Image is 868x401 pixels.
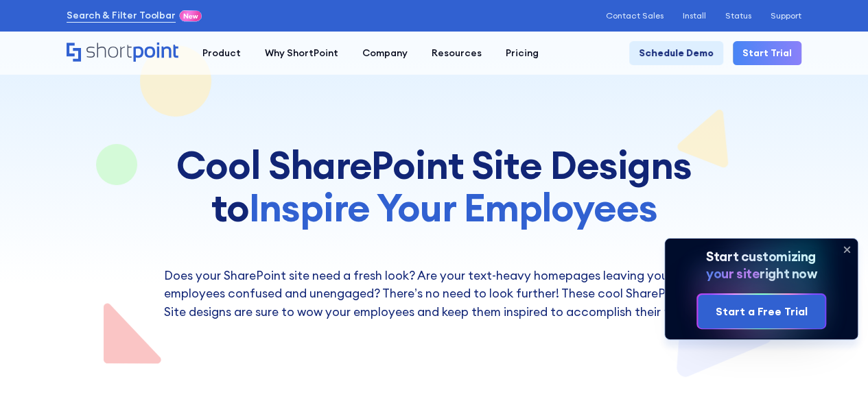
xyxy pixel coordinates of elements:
[67,42,178,63] a: Home
[350,41,419,65] a: Company
[698,295,824,328] a: Start a Free Trial
[265,46,338,60] div: Why ShortPoint
[715,303,807,319] div: Start a Free Trial
[202,46,241,60] div: Product
[432,46,482,60] div: Resources
[164,144,705,228] h1: Cool SharePoint Site Designs to
[771,11,801,21] a: Support
[683,11,706,21] a: Install
[606,11,664,21] a: Contact Sales
[190,41,253,65] a: Product
[725,11,751,21] a: Status
[164,267,705,321] p: Does your SharePoint site need a fresh look? Are your text-heavy homepages leaving your employees...
[419,41,493,65] a: Resources
[249,183,657,232] span: Inspire Your Employees
[733,41,801,65] a: Start Trial
[253,41,350,65] a: Why ShortPoint
[629,41,723,65] a: Schedule Demo
[493,41,550,65] a: Pricing
[506,46,539,60] div: Pricing
[362,46,408,60] div: Company
[799,335,868,401] iframe: Chat Widget
[67,8,176,23] a: Search & Filter Toolbar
